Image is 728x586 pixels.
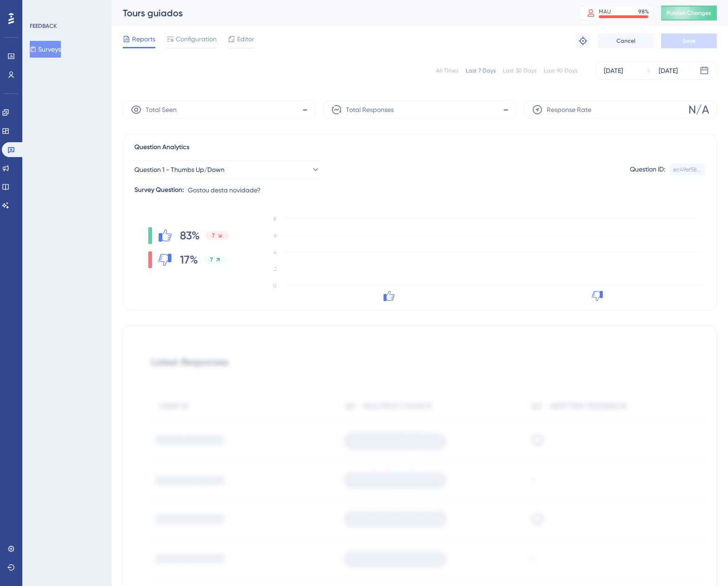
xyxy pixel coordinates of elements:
span: Editor [237,33,254,45]
span: - [302,102,308,117]
div: Last 30 Days [503,67,536,74]
button: Publish Changes [661,6,717,20]
div: [DATE] [659,65,678,76]
span: Reports [132,33,155,45]
tspan: 4 [273,249,277,256]
button: Surveys [30,41,61,58]
button: Question 1 - Thumbs Up/Down [134,160,320,179]
div: Question ID: [630,164,665,176]
div: ec49ef58... [673,166,701,173]
span: Gostou desta novidade? [188,184,261,196]
div: Survey Question: [134,184,184,196]
span: 7 [210,256,213,263]
tspan: 0 [273,283,277,289]
span: N/A [688,102,709,117]
span: Configuration [176,33,217,45]
span: Question Analytics [134,142,189,153]
span: Response Rate [547,104,591,115]
span: Save [682,37,695,45]
div: FEEDBACK [30,22,57,30]
span: 17% [180,252,198,267]
tspan: 2 [274,266,277,272]
tspan: 6 [274,232,277,239]
div: [DATE] [604,65,623,76]
div: Last 90 Days [544,67,577,74]
span: Question 1 - Thumbs Up/Down [134,164,225,175]
span: 7 [212,232,215,239]
button: Save [661,33,717,48]
span: Total Seen [146,104,177,115]
div: All Times [436,67,458,74]
tspan: 8 [273,216,277,222]
div: 98 % [638,8,649,15]
div: Last 7 Days [466,67,496,74]
span: - [503,102,509,117]
span: Publish Changes [667,9,711,17]
span: Total Responses [346,104,394,115]
button: Cancel [598,33,654,48]
div: Tours guiados [123,7,556,20]
span: Cancel [616,37,635,45]
span: 83% [180,228,200,243]
div: MAU [599,8,611,15]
